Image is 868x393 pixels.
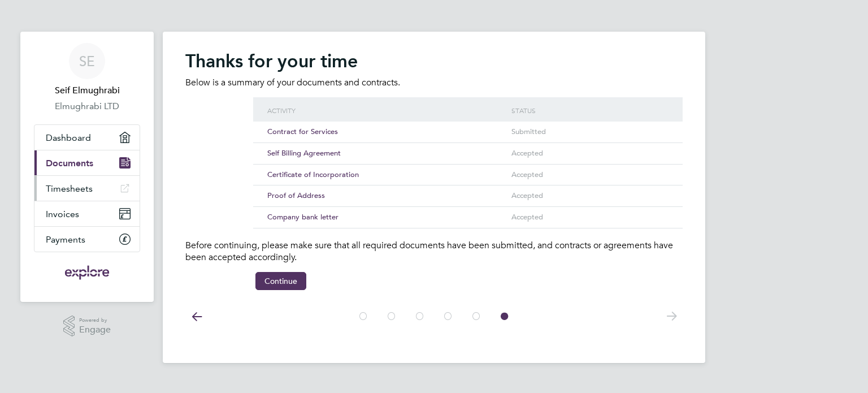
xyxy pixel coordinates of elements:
[64,264,111,282] img: exploregroup-logo-retina.png
[185,77,683,89] p: Below is a summary of your documents and contracts.
[46,158,93,169] span: Documents
[267,148,341,158] span: Self Billing Agreement
[34,125,140,150] a: Dashboard
[34,100,140,113] a: Elmughrabi LTD
[185,50,683,72] h2: Thanks for your time
[79,325,111,335] span: Engage
[255,272,306,290] button: Continue
[509,97,671,123] div: Status
[34,84,140,97] span: Seif Elmughrabi
[79,54,95,68] span: SE
[511,191,543,200] span: Accepted
[20,32,154,302] nav: Main navigation
[34,176,140,201] a: Timesheets
[267,127,338,136] span: Contract for Services
[46,132,91,143] span: Dashboard
[79,316,111,325] span: Powered by
[34,201,140,226] a: Invoices
[511,127,546,136] span: Submitted
[34,227,140,252] a: Payments
[267,170,359,179] span: Certificate of Incorporation
[63,316,111,337] a: Powered byEngage
[185,240,683,264] p: Before continuing, please make sure that all required documents have been submitted, and contract...
[46,209,79,219] span: Invoices
[267,191,325,200] span: Proof of Address
[511,148,543,158] span: Accepted
[46,183,93,194] span: Timesheets
[34,150,140,175] a: Documents
[34,264,140,282] a: Go to home page
[511,212,543,222] span: Accepted
[46,234,85,245] span: Payments
[267,212,338,222] span: Company bank letter
[511,170,543,179] span: Accepted
[34,43,140,97] a: SESeif Elmughrabi
[264,97,509,123] div: Activity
